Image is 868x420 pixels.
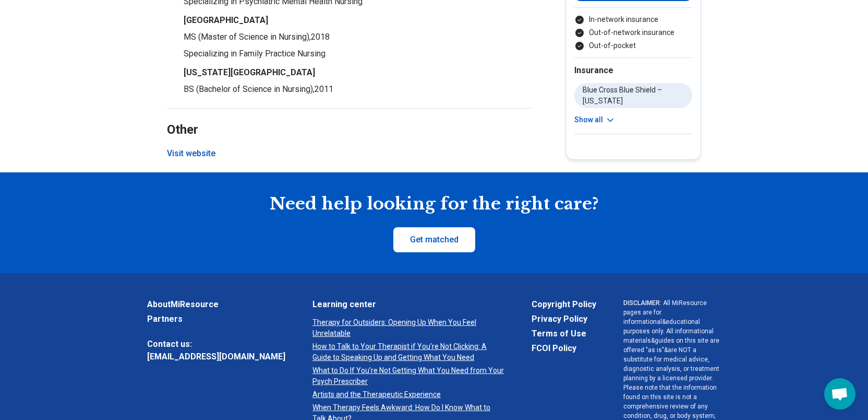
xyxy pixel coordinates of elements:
[312,298,504,311] a: Learning center
[532,342,596,355] a: FCOI Policy
[312,365,504,387] a: What to Do If You’re Not Getting What You Need from Your Psych Prescriber
[824,378,855,410] div: Open chat
[574,27,692,38] li: Out-of-network insurance
[574,14,692,25] li: In-network insurance
[574,14,692,51] ul: Payment options
[574,40,692,51] li: Out-of-pocket
[532,313,596,325] a: Privacy Policy
[574,64,692,77] h2: Insurance
[184,31,532,43] p: MS (Master of Science in Nursing) , 2018
[184,83,532,96] p: BS (Bachelor of Science in Nursing) , 2011
[532,298,596,311] a: Copyright Policy
[147,298,285,311] a: AboutMiResource
[184,48,532,60] p: Specializing in Family Practice Nursing
[623,299,660,307] span: DISCLAIMER
[8,193,860,215] h2: Need help looking for the right care?
[147,338,285,351] span: Contact us:
[147,351,285,363] a: [EMAIL_ADDRESS][DOMAIN_NAME]
[312,341,504,363] a: How to Talk to Your Therapist if You’re Not Clicking: A Guide to Speaking Up and Getting What You...
[574,83,692,108] li: Blue Cross Blue Shield – [US_STATE]
[167,147,215,160] button: Visit website
[184,14,532,27] h4: [GEOGRAPHIC_DATA]
[312,317,504,339] a: Therapy for Outsiders: Opening Up When You Feel Unrelatable
[532,328,596,340] a: Terms of Use
[184,66,532,79] h4: [US_STATE][GEOGRAPHIC_DATA]
[147,313,285,325] a: Partners
[312,389,504,400] a: Artists and the Therapeutic Experience
[167,96,532,139] h2: Other
[393,227,475,252] a: Get matched
[574,114,616,125] button: Show all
